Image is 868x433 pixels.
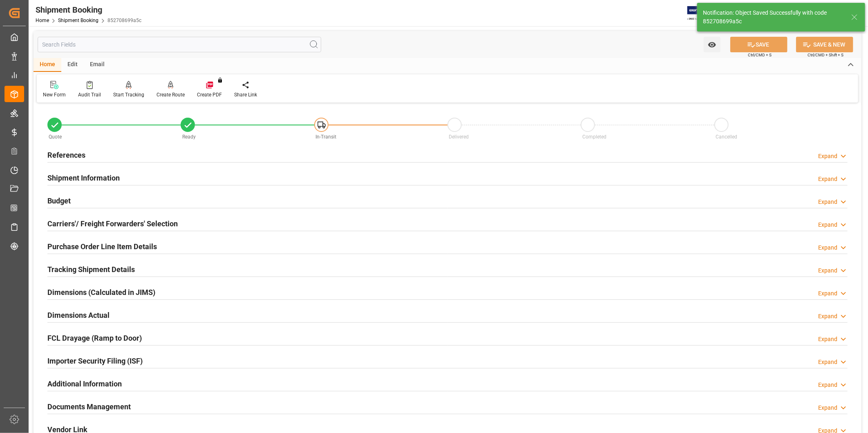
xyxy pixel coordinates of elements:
[38,37,321,52] input: Search Fields
[730,37,787,52] button: SAVE
[234,91,257,98] div: Share Link
[34,58,61,72] div: Home
[47,333,142,344] h2: FCL Drayage (Ramp to Door)
[818,198,837,206] div: Expand
[582,134,606,140] span: Completed
[796,37,853,52] button: SAVE & NEW
[47,241,157,252] h2: Purchase Order Line Item Details
[47,401,131,412] h2: Documents Management
[818,335,837,344] div: Expand
[157,91,185,98] div: Create Route
[748,52,772,58] span: Ctrl/CMD + S
[818,152,837,161] div: Expand
[818,358,837,366] div: Expand
[716,134,737,140] span: Cancelled
[47,378,122,389] h2: Additional Information
[818,404,837,412] div: Expand
[36,18,49,23] a: Home
[818,243,837,252] div: Expand
[36,4,141,16] div: Shipment Booking
[113,91,144,98] div: Start Tracking
[47,218,178,229] h2: Carriers'/ Freight Forwarders' Selection
[687,6,716,20] img: Exertis%20JAM%20-%20Email%20Logo.jpg_1722504956.jpg
[47,355,143,366] h2: Importer Security Filing (ISF)
[61,58,84,72] div: Edit
[818,266,837,275] div: Expand
[818,221,837,229] div: Expand
[315,134,336,140] span: In-Transit
[182,134,196,140] span: Ready
[818,312,837,321] div: Expand
[49,134,62,140] span: Quote
[703,9,843,26] div: Notification: Object Saved Successfully with code 852708699a5c
[449,134,469,140] span: Delivered
[47,150,85,161] h2: References
[58,18,98,23] a: Shipment Booking
[47,264,135,275] h2: Tracking Shipment Details
[704,37,720,52] button: open menu
[818,289,837,298] div: Expand
[47,287,155,298] h2: Dimensions (Calculated in JIMS)
[84,58,111,72] div: Email
[47,195,71,206] h2: Budget
[47,172,120,183] h2: Shipment Information
[808,52,843,58] span: Ctrl/CMD + Shift + S
[818,381,837,389] div: Expand
[43,91,66,98] div: New Form
[47,310,110,321] h2: Dimensions Actual
[818,175,837,183] div: Expand
[78,91,101,98] div: Audit Trail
